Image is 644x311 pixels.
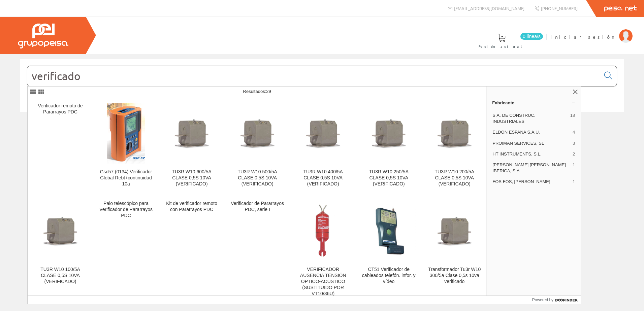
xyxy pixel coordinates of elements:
[361,169,416,187] div: TU3R W10 250/5A CLASE 0,5S 10VA (VERIFICADO)
[28,98,93,195] a: Verificador remoto de Pararrayos PDC
[492,151,570,157] span: HT INSTRUMENTS, S.L.
[550,28,633,34] a: Iniciar sesión
[225,98,290,195] a: TU3R W10 500/5A CLASE 0,5S 10VA (VERIFICADO) TU3R W10 500/5A CLASE 0,5S 10VA (VERIFICADO)
[422,98,487,195] a: TU3R W10 200/5A CLASE 0,5S 10VA (VERIFICADO) TU3R W10 200/5A CLASE 0,5S 10VA (VERIFICADO)
[296,267,350,297] div: VERIFICADOR AUSENCIA TENSIÓN ÓPTICO-ACÚSTICO (SUSTITUIDO POR VT10/36U)
[573,129,575,135] span: 4
[492,162,570,174] span: [PERSON_NAME] [PERSON_NAME] IBERICA, S.A
[164,106,219,161] img: TU3R W10 600/5A CLASE 0,5S 10VA (VERIFICADO)
[99,169,153,187] div: Gsc57 (0134) Verificador Global Rebt+continuidad 10a
[28,195,93,305] a: TU3R W10 100/5A CLASE 0,5S 10VA (VERIFICADO) TU3R W10 100/5A CLASE 0,5S 10VA (VERIFICADO)
[427,204,482,258] img: Transformador Tu3r W10 300/5a Clase 0,5s 10va verificado
[20,120,624,126] div: © Grupo Peisa
[520,33,543,40] span: 0 línea/s
[93,98,159,195] a: Gsc57 (0134) Verificador Global Rebt+continuidad 10a Gsc57 (0134) Verificador Global Rebt+continu...
[107,103,145,164] img: Gsc57 (0134) Verificador Global Rebt+continuidad 10a
[492,112,568,125] span: S.A. DE CONSTRUC. INDUSTRIALES
[18,24,68,48] img: Grupo Peisa
[422,195,487,305] a: Transformador Tu3r W10 300/5a Clase 0,5s 10va verificado Transformador Tu3r W10 300/5a Clase 0,5s...
[492,140,570,146] span: PROIMAN SERVICES, SL
[159,98,224,195] a: TU3R W10 600/5A CLASE 0,5S 10VA (VERIFICADO) TU3R W10 600/5A CLASE 0,5S 10VA (VERIFICADO)
[99,201,153,219] div: Palo telescópico para Verificador de Pararrayos PDC
[27,66,600,86] input: Buscar...
[454,5,524,11] span: [EMAIL_ADDRESS][DOMAIN_NAME]
[541,5,578,11] span: [PHONE_NUMBER]
[230,201,285,213] div: Verificador de Pararrayos PDC, serie I
[33,103,88,115] div: Verificador remoto de Pararrayos PDC
[361,106,416,161] img: TU3R W10 250/5A CLASE 0,5S 10VA (VERIFICADO)
[356,98,421,195] a: TU3R W10 250/5A CLASE 0,5S 10VA (VERIFICADO) TU3R W10 250/5A CLASE 0,5S 10VA (VERIFICADO)
[361,204,416,257] img: CT51 Verificador de cableados telefón. infor. y vídeo
[573,140,575,146] span: 3
[93,195,159,305] a: Palo telescópico para Verificador de Pararrayos PDC
[550,33,616,40] span: Iniciar sesión
[296,106,350,161] img: TU3R W10 400/5A CLASE 0,5S 10VA (VERIFICADO)
[570,112,575,125] span: 18
[479,43,524,50] span: Pedido actual
[492,129,570,135] span: ELDON ESPAÑA S.A.U.
[33,267,88,285] div: TU3R W10 100/5A CLASE 0,5S 10VA (VERIFICADO)
[164,201,219,213] div: Kit de verificador remoto con Pararrayos PDC
[532,297,553,303] span: Powered by
[290,98,356,195] a: TU3R W10 400/5A CLASE 0,5S 10VA (VERIFICADO) TU3R W10 400/5A CLASE 0,5S 10VA (VERIFICADO)
[427,169,482,187] div: TU3R W10 200/5A CLASE 0,5S 10VA (VERIFICADO)
[230,106,285,161] img: TU3R W10 500/5A CLASE 0,5S 10VA (VERIFICADO)
[290,195,356,305] a: VERIFICADOR AUSENCIA TENSIÓN ÓPTICO-ACÚSTICO (SUSTITUIDO POR VT10/36U) VERIFICADOR AUSENCIA TENSI...
[427,106,482,161] img: TU3R W10 200/5A CLASE 0,5S 10VA (VERIFICADO)
[492,179,570,185] span: FOS FOS, [PERSON_NAME]
[532,296,581,304] a: Powered by
[361,267,416,285] div: CT51 Verificador de cableados telefón. infor. y vídeo
[296,169,350,187] div: TU3R W10 400/5A CLASE 0,5S 10VA (VERIFICADO)
[159,195,224,305] a: Kit de verificador remoto con Pararrayos PDC
[230,169,285,187] div: TU3R W10 500/5A CLASE 0,5S 10VA (VERIFICADO)
[266,89,271,94] span: 29
[225,195,290,305] a: Verificador de Pararrayos PDC, serie I
[487,97,581,108] a: Fabricante
[33,204,88,258] img: TU3R W10 100/5A CLASE 0,5S 10VA (VERIFICADO)
[573,151,575,157] span: 2
[356,195,421,305] a: CT51 Verificador de cableados telefón. infor. y vídeo CT51 Verificador de cableados telefón. info...
[573,179,575,185] span: 1
[164,169,219,187] div: TU3R W10 600/5A CLASE 0,5S 10VA (VERIFICADO)
[311,201,335,261] img: VERIFICADOR AUSENCIA TENSIÓN ÓPTICO-ACÚSTICO (SUSTITUIDO POR VT10/36U)
[573,162,575,174] span: 1
[427,267,482,285] div: Transformador Tu3r W10 300/5a Clase 0,5s 10va verificado
[243,89,271,94] span: Resultados:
